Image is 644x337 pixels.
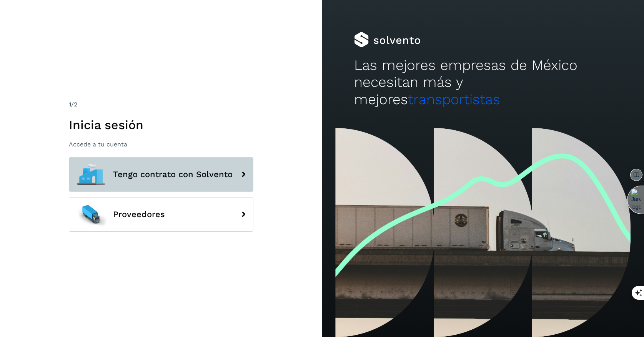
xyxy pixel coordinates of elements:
[69,118,253,132] h1: Inicia sesión
[69,197,253,232] button: Proveedores
[113,210,165,219] span: Proveedores
[113,170,233,179] span: Tengo contrato con Solvento
[69,141,253,148] p: Accede a tu cuenta
[69,157,253,192] button: Tengo contrato con Solvento
[69,100,253,109] div: /2
[354,57,612,108] h2: Las mejores empresas de México necesitan más y mejores
[69,101,71,108] span: 1
[408,91,500,108] span: transportistas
